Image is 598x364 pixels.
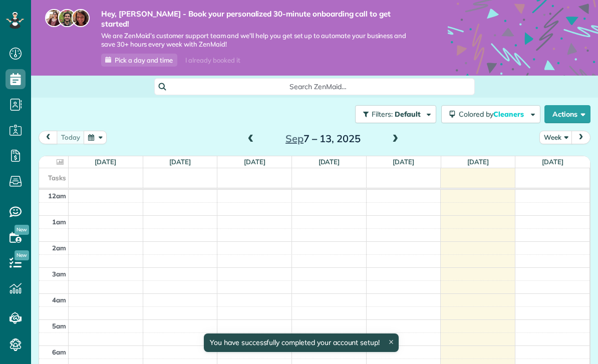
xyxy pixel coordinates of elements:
[395,110,421,119] span: Default
[350,105,436,123] a: Filters: Default
[39,131,58,144] button: prev
[179,54,246,67] div: I already booked it
[441,105,540,123] button: Colored byCleaners
[48,174,66,182] span: Tasks
[72,9,90,27] img: michelle-19f622bdf1676172e81f8f8fba1fb50e276960ebfe0243fe18214015130c80e4.jpg
[467,158,489,166] a: [DATE]
[52,296,66,304] span: 4am
[101,54,177,67] a: Pick a day and time
[571,131,590,144] button: next
[52,218,66,226] span: 1am
[15,250,29,260] span: New
[101,32,418,49] span: We are ZenMaid’s customer support team and we’ll help you get set up to automate your business an...
[115,56,173,64] span: Pick a day and time
[52,270,66,278] span: 3am
[285,132,304,145] span: Sep
[393,158,414,166] a: [DATE]
[372,110,393,119] span: Filters:
[52,244,66,252] span: 2am
[101,9,418,29] strong: Hey, [PERSON_NAME] - Book your personalized 30-minute onboarding call to get started!
[169,158,191,166] a: [DATE]
[493,110,525,119] span: Cleaners
[204,333,399,352] div: You have successfully completed your account setup!
[45,9,63,27] img: maria-72a9807cf96188c08ef61303f053569d2e2a8a1cde33d635c8a3ac13582a053d.jpg
[15,225,29,235] span: New
[57,131,85,144] button: today
[459,110,527,119] span: Colored by
[48,192,66,200] span: 12am
[260,133,386,144] h2: 7 – 13, 2025
[544,105,590,123] button: Actions
[539,131,572,144] button: Week
[95,158,116,166] a: [DATE]
[52,348,66,356] span: 6am
[319,158,340,166] a: [DATE]
[355,105,436,123] button: Filters: Default
[542,158,563,166] a: [DATE]
[58,9,76,27] img: jorge-587dff0eeaa6aab1f244e6dc62b8924c3b6ad411094392a53c71c6c4a576187d.jpg
[52,322,66,330] span: 5am
[244,158,265,166] a: [DATE]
